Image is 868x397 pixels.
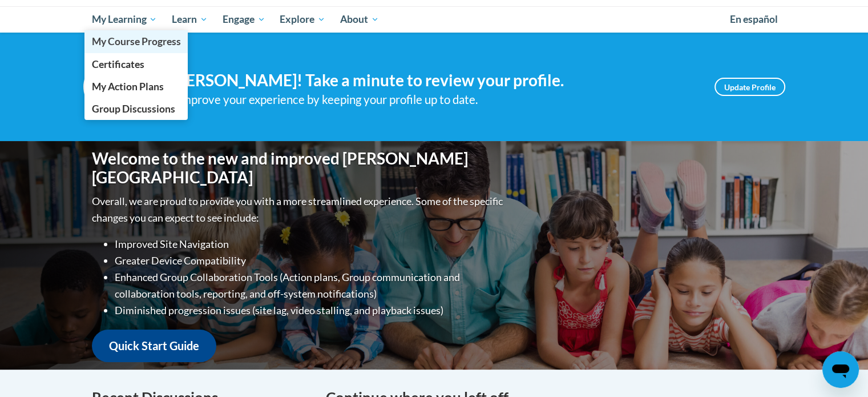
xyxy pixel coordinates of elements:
[115,269,506,302] li: Enhanced Group Collaboration Tools (Action plans, Group communication and collaboration tools, re...
[92,330,216,362] a: Quick Start Guide
[280,13,325,26] span: Explore
[84,75,188,98] a: My Action Plans
[115,302,506,319] li: Diminished progression issues (site lag, video stalling, and playback issues)
[84,53,188,75] a: Certificates
[164,6,215,33] a: Learn
[92,149,506,187] h1: Welcome to the new and improved [PERSON_NAME][GEOGRAPHIC_DATA]
[152,90,697,109] div: Help improve your experience by keeping your profile up to date.
[714,78,785,96] a: Update Profile
[333,6,386,33] a: About
[84,30,188,53] a: My Course Progress
[272,6,333,33] a: Explore
[91,58,144,70] span: Certificates
[115,252,506,269] li: Greater Device Compatibility
[91,103,175,115] span: Group Discussions
[722,7,785,31] a: En español
[730,13,778,25] span: En español
[91,35,180,47] span: My Course Progress
[84,98,188,120] a: Group Discussions
[91,81,163,93] span: My Action Plans
[115,236,506,252] li: Improved Site Navigation
[91,13,157,26] span: My Learning
[223,13,265,26] span: Engage
[215,6,273,33] a: Engage
[83,61,135,113] img: Profile Image
[92,193,506,226] p: Overall, we are proud to provide you with a more streamlined experience. Some of the specific cha...
[822,351,859,388] iframe: Button to launch messaging window
[84,6,165,33] a: My Learning
[75,6,794,33] div: Main menu
[152,71,697,90] h4: Hi [PERSON_NAME]! Take a minute to review your profile.
[172,13,208,26] span: Learn
[340,13,379,26] span: About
